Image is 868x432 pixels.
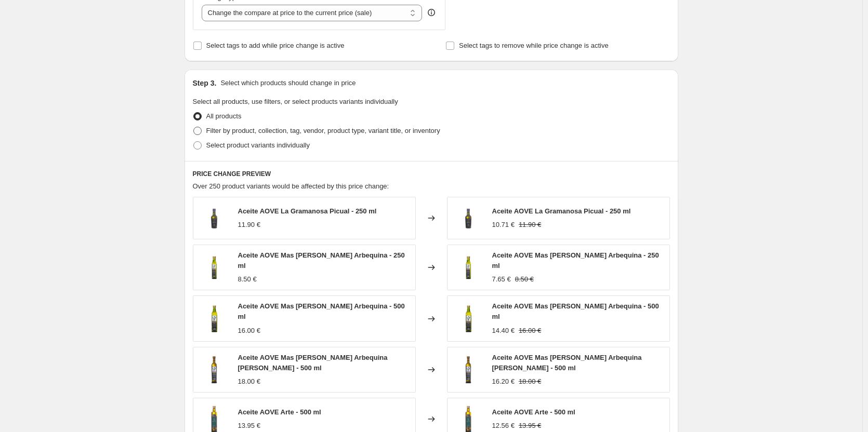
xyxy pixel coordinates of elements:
[206,42,345,49] span: Select tags to add while price change is active
[238,251,405,269] span: Aceite AOVE Mas [PERSON_NAME] Arbequina - 250 ml
[492,207,631,215] span: Aceite AOVE La Gramanosa Picual - 250 ml
[238,408,321,416] span: Aceite AOVE Arte - 500 ml
[519,421,541,431] strike: 13.95 €
[199,354,230,385] img: aceite-aove-mas-notari-arbequina-500ml-grandolio-288337_80x.jpg
[238,302,405,320] span: Aceite AOVE Mas [PERSON_NAME] Arbequina - 500 ml
[238,326,260,336] div: 16.00 €
[238,207,377,215] span: Aceite AOVE La Gramanosa Picual - 250 ml
[492,274,511,285] div: 7.65 €
[492,421,515,431] div: 12.56 €
[193,78,217,88] h2: Step 3.
[492,251,659,269] span: Aceite AOVE Mas [PERSON_NAME] Arbequina - 250 ml
[492,220,515,230] div: 10.71 €
[519,220,541,230] strike: 11.90 €
[492,302,659,320] span: Aceite AOVE Mas [PERSON_NAME] Arbequina - 500 ml
[238,354,388,372] span: Aceite AOVE Mas [PERSON_NAME] Arbequina [PERSON_NAME] - 500 ml
[238,421,260,431] div: 13.95 €
[193,98,398,105] span: Select all products, use filters, or select products variants individually
[220,78,356,88] p: Select which products should change in price
[453,354,484,385] img: aceite-aove-mas-notari-arbequina-500ml-grandolio-288337_80x.jpg
[453,303,484,334] img: aceite-aove-mas-notari-arbequina-500ml-880709_80x.jpg
[238,220,260,230] div: 11.90 €
[453,203,484,234] img: aceite-aove-la-gramanosa-picual-250-ml-479889_80x.jpg
[492,354,642,372] span: Aceite AOVE Mas [PERSON_NAME] Arbequina [PERSON_NAME] - 500 ml
[206,141,310,149] span: Select product variants individually
[206,112,242,120] span: All products
[492,376,515,387] div: 16.20 €
[199,303,230,334] img: aceite-aove-mas-notari-arbequina-500ml-880709_80x.jpg
[492,408,575,416] span: Aceite AOVE Arte - 500 ml
[519,326,541,336] strike: 16.00 €
[453,252,484,283] img: aceite-aove-mas-notari-arbequina-250ml-795521_80x.jpg
[193,182,389,190] span: Over 250 product variants would be affected by this price change:
[199,252,230,283] img: aceite-aove-mas-notari-arbequina-250ml-795521_80x.jpg
[492,326,515,336] div: 14.40 €
[519,376,541,387] strike: 18.00 €
[238,274,257,285] div: 8.50 €
[199,203,230,234] img: aceite-aove-la-gramanosa-picual-250-ml-479889_80x.jpg
[426,7,437,18] div: help
[206,127,440,134] span: Filter by product, collection, tag, vendor, product type, variant title, or inventory
[515,274,534,285] strike: 8.50 €
[238,376,260,387] div: 18.00 €
[193,170,670,178] h6: PRICE CHANGE PREVIEW
[459,42,609,49] span: Select tags to remove while price change is active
